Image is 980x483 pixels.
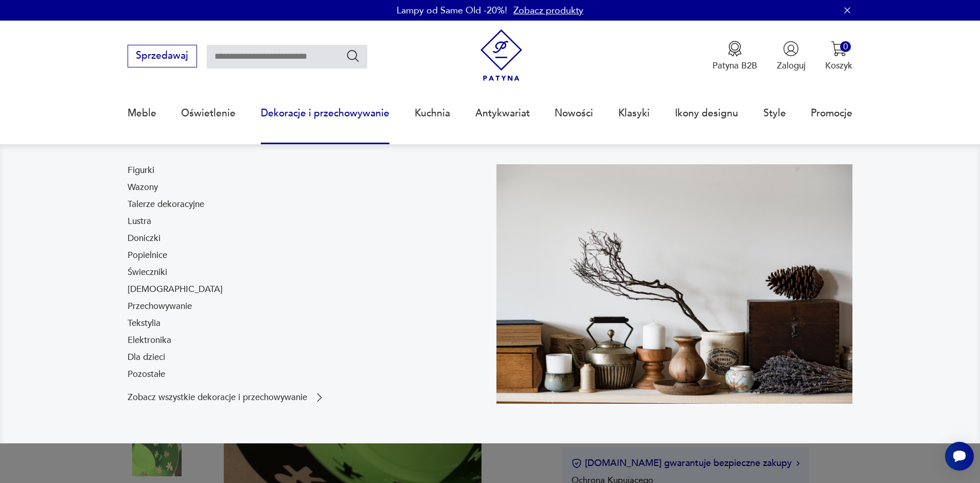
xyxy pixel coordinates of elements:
[128,368,165,381] a: Pozostałe
[128,300,192,313] a: Przechowywanie
[261,90,389,137] a: Dekoracje i przechowywanie
[128,334,171,347] a: Elektronika
[128,249,167,262] a: Popielnice
[346,48,361,63] button: Szukaj
[475,29,527,81] img: Patyna - sklep z meblami i dekoracjami vintage
[811,90,852,137] a: Promocje
[783,41,799,57] img: Ikonka użytkownika
[496,164,853,404] img: cfa44e985ea346226f89ee8969f25989.jpg
[128,90,156,137] a: Meble
[128,45,197,67] button: Sprzedawaj
[415,90,450,137] a: Kuchnia
[128,181,158,194] a: Wazony
[712,60,757,72] p: Patyna B2B
[128,391,326,404] a: Zobacz wszystkie dekoracje i przechowywanie
[825,60,852,72] p: Koszyk
[675,90,738,137] a: Ikony designu
[128,283,223,296] a: [DEMOGRAPHIC_DATA]
[712,41,757,72] button: Patyna B2B
[777,60,806,72] p: Zaloguj
[777,41,806,72] button: Zaloguj
[128,232,161,245] a: Doniczki
[712,41,757,72] a: Ikona medaluPatyna B2B
[181,90,236,137] a: Oświetlenie
[128,351,165,364] a: Dla dzieci
[555,90,593,137] a: Nowości
[513,4,583,17] a: Zobacz produkty
[727,41,743,57] img: Ikona medalu
[831,41,847,57] img: Ikona koszyka
[825,41,852,72] button: 0Koszyk
[945,442,974,471] iframe: Smartsupp widget button
[128,215,151,228] a: Lustra
[128,164,154,177] a: Figurki
[840,41,851,52] div: 0
[763,90,786,137] a: Style
[128,53,197,61] a: Sprzedawaj
[128,266,167,279] a: Świeczniki
[128,393,307,402] p: Zobacz wszystkie dekoracje i przechowywanie
[397,4,507,17] p: Lampy od Same Old -20%!
[128,198,204,211] a: Talerze dekoracyjne
[618,90,650,137] a: Klasyki
[475,90,530,137] a: Antykwariat
[128,317,161,330] a: Tekstylia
